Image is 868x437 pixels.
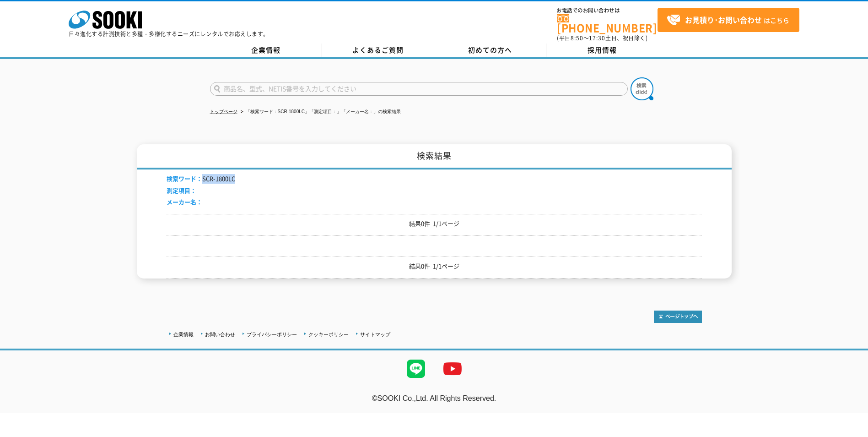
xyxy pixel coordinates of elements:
strong: お見積り･お問い合わせ [685,14,762,25]
a: 企業情報 [173,332,194,337]
span: 測定項目： [167,186,196,195]
a: サイトマップ [360,332,390,337]
span: 検索ワード： [167,174,202,183]
a: 企業情報 [210,44,322,57]
p: 結果0件 1/1ページ [167,219,702,229]
img: btn_search.png [631,77,653,100]
span: 8:50 [571,34,583,42]
a: 採用情報 [546,44,658,57]
img: YouTube [434,350,471,387]
li: 「検索ワード：SCR-1800LC」「測定項目：」「メーカー名：」の検索結果 [239,107,401,117]
span: 17:30 [589,34,605,42]
a: お問い合わせ [205,332,235,337]
a: プライバシーポリシー [247,332,297,337]
a: テストMail [833,404,868,411]
a: トップページ [210,109,237,114]
a: お見積り･お問い合わせはこちら [658,8,799,32]
span: 初めての方へ [468,45,512,55]
span: はこちら [667,13,789,27]
p: 結果0件 1/1ページ [167,262,702,271]
a: よくあるご質問 [322,44,434,57]
p: 日々進化する計測技術と多種・多様化するニーズにレンタルでお応えします。 [69,31,269,37]
li: SCR-1800LC [167,174,235,184]
img: トップページへ [654,311,702,323]
a: 初めての方へ [434,44,546,57]
a: [PHONE_NUMBER] [557,14,658,33]
img: LINE [398,350,434,387]
input: 商品名、型式、NETIS番号を入力してください [210,82,628,96]
span: お電話でのお問い合わせは [557,8,658,13]
a: クッキーポリシー [308,332,349,337]
h1: 検索結果 [137,144,732,169]
span: (平日 ～ 土日、祝日除く) [557,34,647,42]
span: メーカー名： [167,197,202,206]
